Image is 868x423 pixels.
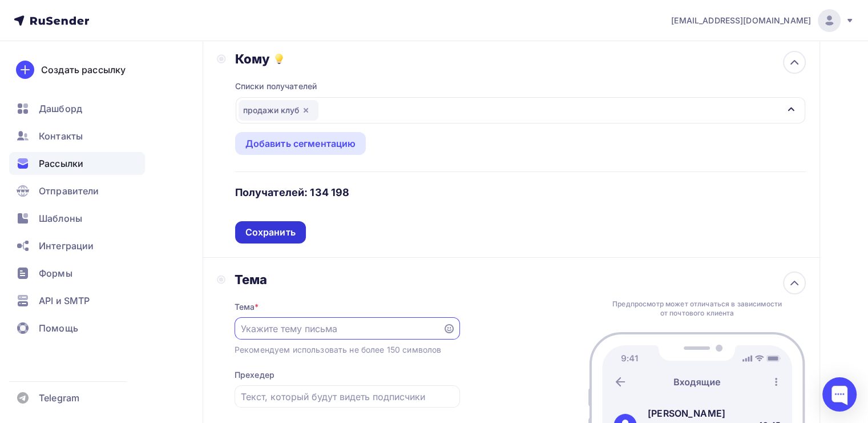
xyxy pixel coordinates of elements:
a: Рассылки [9,152,145,175]
a: Отправители [9,179,145,202]
span: Дашборд [39,102,82,115]
a: Дашборд [9,97,145,120]
span: Формы [39,266,72,280]
span: [EMAIL_ADDRESS][DOMAIN_NAME] [671,15,811,26]
span: API и SMTP [39,294,90,308]
div: продажи клуб [239,100,318,121]
div: [PERSON_NAME] [648,406,731,420]
button: продажи клуб [235,97,806,124]
div: Тема [235,301,259,313]
span: Отправители [39,184,99,198]
span: Telegram [39,391,79,405]
div: Создать рассылку [41,63,126,77]
div: Добавить сегментацию [245,137,356,150]
div: Предпросмотр может отличаться в зависимости от почтового клиента [609,300,785,318]
a: [EMAIL_ADDRESS][DOMAIN_NAME] [671,9,854,32]
span: Помощь [39,321,78,335]
div: Кому [235,51,806,67]
a: Шаблоны [9,207,145,230]
span: Контакты [39,129,83,143]
span: Рассылки [39,157,83,170]
div: Тема [235,272,460,288]
div: Сохранить [245,226,296,239]
span: Интеграции [39,239,94,253]
a: Контакты [9,125,145,147]
h4: Получателей: 134 198 [235,186,350,199]
input: Текст, который будут видеть подписчики [241,390,453,404]
input: Укажите тему письма [241,322,436,336]
div: Рекомендуем использовать не более 150 символов [235,344,441,356]
span: Шаблоны [39,212,82,225]
div: Прехедер [235,369,274,381]
div: Списки получателей [235,81,317,92]
a: Формы [9,262,145,285]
